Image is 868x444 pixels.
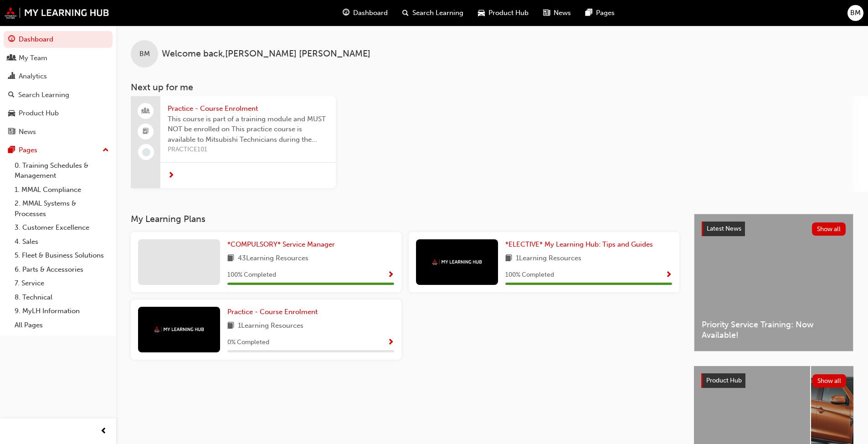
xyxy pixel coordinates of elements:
[8,91,15,99] span: search-icon
[516,253,581,264] span: 1 Learning Resources
[139,49,150,59] span: BM
[11,290,113,305] a: 8. Technical
[387,271,394,279] span: Show Progress
[847,5,863,21] button: BM
[19,145,37,155] div: Pages
[412,8,463,18] span: Search Learning
[11,248,113,263] a: 5. Fleet & Business Solutions
[8,54,15,62] span: people-icon
[116,82,868,93] h3: Next up for me
[19,108,59,119] div: Product Hub
[100,426,107,437] span: prev-icon
[227,270,276,280] span: 100 % Completed
[11,318,113,332] a: All Pages
[4,124,113,140] a: News
[387,337,394,348] button: Show Progress
[11,183,113,197] a: 1. MMAL Compliance
[387,339,394,347] span: Show Progress
[471,4,536,22] a: car-iconProduct Hub
[505,240,653,248] span: *ELECTIVE* My Learning Hub: Tips and Guides
[227,253,234,264] span: book-icon
[11,159,113,183] a: 0. Training Schedules & Management
[706,377,742,384] span: Product Hub
[812,222,846,236] button: Show all
[103,145,109,156] span: up-icon
[432,259,482,265] img: mmal
[4,142,113,159] button: Pages
[505,239,657,250] a: *ELECTIVE* My Learning Hub: Tips and Guides
[353,8,388,18] span: Dashboard
[543,7,550,19] span: news-icon
[343,7,349,19] span: guage-icon
[227,320,234,332] span: book-icon
[154,326,204,332] img: mmal
[238,320,303,332] span: 1 Learning Resources
[335,4,395,22] a: guage-iconDashboard
[4,87,113,103] a: Search Learning
[402,7,409,19] span: search-icon
[702,222,846,236] a: Latest NewsShow all
[812,374,847,387] button: Show all
[702,320,846,340] span: Priority Service Training: Now Available!
[578,4,622,22] a: pages-iconPages
[4,50,113,67] a: My Team
[554,8,571,18] span: News
[18,90,69,100] div: Search Learning
[4,29,113,142] button: DashboardMy TeamAnalyticsSearch LearningProduct HubNews
[395,4,471,22] a: search-iconSearch Learning
[131,96,336,188] a: Practice - Course EnrolmentThis course is part of a training module and MUST NOT be enrolled on T...
[238,253,308,264] span: 43 Learning Resources
[665,271,672,279] span: Show Progress
[227,239,339,250] a: *COMPULSORY* Service Manager
[505,270,554,280] span: 100 % Completed
[701,373,846,388] a: Product HubShow all
[8,109,15,118] span: car-icon
[665,269,672,281] button: Show Progress
[227,240,335,248] span: *COMPULSORY* Service Manager
[850,8,861,18] span: BM
[8,72,15,81] span: chart-icon
[596,8,615,18] span: Pages
[4,31,113,48] a: Dashboard
[478,7,485,19] span: car-icon
[4,105,113,122] a: Product Hub
[586,7,592,19] span: pages-icon
[4,68,113,85] a: Analytics
[11,304,113,318] a: 9. MyLH Information
[505,253,512,264] span: book-icon
[11,276,113,290] a: 7. Service
[143,105,149,117] span: people-icon
[168,114,329,145] span: This course is part of a training module and MUST NOT be enrolled on This practice course is avai...
[227,337,269,348] span: 0 % Completed
[536,4,578,22] a: news-iconNews
[143,126,149,138] span: booktick-icon
[387,269,394,281] button: Show Progress
[19,127,36,137] div: News
[5,7,109,19] img: mmal
[11,263,113,277] a: 6. Parts & Accessories
[8,128,15,136] span: news-icon
[488,8,529,18] span: Product Hub
[11,235,113,249] a: 4. Sales
[19,53,47,63] div: My Team
[8,146,15,155] span: pages-icon
[168,103,329,114] span: Practice - Course Enrolment
[168,145,329,155] span: PRACTICE101
[227,307,321,317] a: Practice - Course Enrolment
[19,71,47,82] div: Analytics
[168,172,175,180] span: next-icon
[142,148,150,156] span: learningRecordVerb_NONE-icon
[162,49,370,59] span: Welcome back , [PERSON_NAME] [PERSON_NAME]
[131,214,679,224] h3: My Learning Plans
[8,36,15,44] span: guage-icon
[227,308,318,316] span: Practice - Course Enrolment
[694,214,853,351] a: Latest NewsShow allPriority Service Training: Now Available!
[11,196,113,221] a: 2. MMAL Systems & Processes
[11,221,113,235] a: 3. Customer Excellence
[707,225,741,232] span: Latest News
